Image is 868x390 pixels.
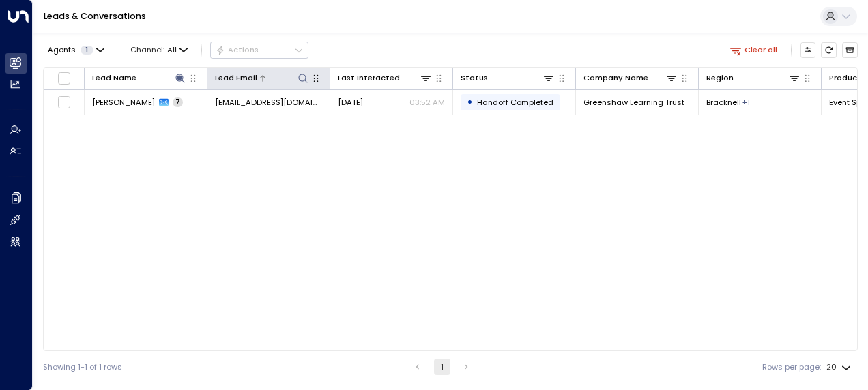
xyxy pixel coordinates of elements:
[706,72,734,85] div: Region
[338,97,363,108] span: Sep 08, 2025
[216,45,259,55] div: Actions
[461,72,488,85] div: Status
[215,72,309,85] div: Lead Email
[434,359,450,375] button: page 1
[81,46,93,55] span: 1
[800,42,816,58] button: Customize
[829,72,861,85] div: Product
[43,361,122,373] div: Showing 1-1 of 1 rows
[126,42,192,57] button: Channel:All
[173,97,183,107] span: 7
[409,97,445,108] p: 03:52 AM
[583,72,648,85] div: Company Name
[167,46,177,55] span: All
[821,42,837,58] span: Refresh
[215,97,322,108] span: cgrimes@greenshawlearningtrust.co.uk
[126,42,192,57] span: Channel:
[842,42,858,58] button: Archived Leads
[706,97,741,108] span: Bracknell
[583,72,678,85] div: Company Name
[742,97,750,108] div: Reading
[44,10,146,22] a: Leads & Conversations
[210,42,308,58] button: Actions
[826,359,854,376] div: 20
[92,72,186,85] div: Lead Name
[338,72,432,85] div: Last Interacted
[583,97,684,108] span: Greenshaw Learning Trust
[409,359,475,375] nav: pagination navigation
[725,42,782,57] button: Clear all
[762,361,821,373] label: Rows per page:
[92,72,136,85] div: Lead Name
[338,72,400,85] div: Last Interacted
[92,97,155,108] span: Caroline Grimes
[210,42,308,58] div: Button group with a nested menu
[48,46,76,54] span: Agents
[57,72,71,85] span: Toggle select all
[706,72,800,85] div: Region
[461,72,555,85] div: Status
[215,72,257,85] div: Lead Email
[43,42,108,57] button: Agents1
[467,93,473,111] div: •
[477,97,553,108] span: Handoff Completed
[57,95,71,109] span: Toggle select row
